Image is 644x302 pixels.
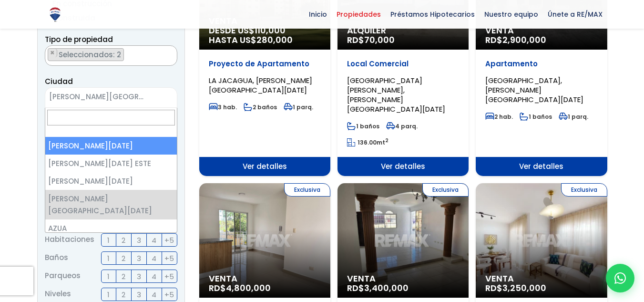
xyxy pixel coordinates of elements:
[167,49,172,57] span: ×
[163,94,167,102] span: ×
[45,76,73,86] span: Ciudad
[166,48,172,58] button: Remove all items
[164,234,174,246] span: +5
[485,34,546,46] span: RD$
[485,26,597,35] span: Venta
[347,274,459,283] span: Venta
[364,282,409,294] span: 3,400,000
[347,34,395,46] span: RD$
[45,270,81,283] span: Parqueos
[502,282,546,294] span: 3,250,000
[50,49,55,57] span: ×
[485,113,513,121] span: 2 hab.
[347,75,445,114] span: [GEOGRAPHIC_DATA][PERSON_NAME], [PERSON_NAME][GEOGRAPHIC_DATA][DATE]
[122,271,125,282] span: 2
[422,183,469,197] span: Exclusiva
[137,252,141,264] span: 3
[152,289,156,301] span: 4
[137,234,141,246] span: 3
[209,103,237,111] span: 3 hab.
[209,26,321,45] span: DESDE US$
[164,271,174,282] span: +5
[485,59,597,69] p: Apartamento
[256,34,293,46] span: 280,000
[364,34,395,46] span: 70,000
[244,103,277,111] span: 2 baños
[122,234,125,246] span: 2
[45,288,71,301] span: Niveles
[45,233,94,247] span: Habitaciones
[358,138,377,146] span: 136.00
[45,34,113,44] span: Tipo de propiedad
[152,234,156,246] span: 4
[122,252,125,264] span: 2
[543,7,607,21] span: Únete a RE/MAX
[137,289,141,301] span: 3
[476,157,607,176] span: Ver detalles
[48,48,124,61] li: APARTAMENTO
[209,35,321,45] span: HASTA US$
[386,122,418,130] span: 4 parq.
[122,289,125,301] span: 2
[164,289,174,301] span: +5
[153,90,167,105] button: Remove all items
[45,172,177,190] li: [PERSON_NAME][DATE]
[485,75,583,104] span: [GEOGRAPHIC_DATA], [PERSON_NAME][GEOGRAPHIC_DATA][DATE]
[337,157,469,176] span: Ver detalles
[347,122,379,130] span: 1 baños
[385,137,388,144] sup: 2
[152,271,156,282] span: 4
[107,234,110,246] span: 1
[284,103,313,111] span: 1 parq.
[255,24,286,36] span: 110,000
[47,6,63,23] img: Logo de REMAX
[347,138,388,146] span: mt
[209,75,312,95] span: LA JACAGUA, [PERSON_NAME][GEOGRAPHIC_DATA][DATE]
[347,26,459,35] span: Alquiler
[45,155,177,172] li: [PERSON_NAME][DATE] ESTE
[386,7,480,21] span: Préstamos Hipotecarios
[485,282,546,294] span: RD$
[45,87,177,108] span: SANTO DOMINGO NORTE
[485,274,597,283] span: Venta
[47,110,175,125] input: Search
[45,251,68,265] span: Baños
[137,271,141,282] span: 3
[347,282,409,294] span: RD$
[209,282,271,294] span: RD$
[48,49,57,57] button: Remove item
[45,219,177,237] li: AZUA
[107,271,110,282] span: 1
[332,7,386,21] span: Propiedades
[209,59,321,69] p: Proyecto de Apartamento
[164,252,174,264] span: +5
[304,7,332,21] span: Inicio
[347,59,459,69] p: Local Comercial
[209,274,321,283] span: Venta
[107,289,110,301] span: 1
[58,50,123,60] span: Seleccionados: 2
[45,190,177,219] li: [PERSON_NAME][GEOGRAPHIC_DATA][DATE]
[199,157,330,176] span: Ver detalles
[561,183,607,197] span: Exclusiva
[559,113,588,121] span: 1 parq.
[284,183,330,197] span: Exclusiva
[226,282,271,294] span: 4,800,000
[107,252,110,264] span: 1
[520,113,552,121] span: 1 baños
[502,34,546,46] span: 2,900,000
[480,7,543,21] span: Nuestro equipo
[45,46,51,66] textarea: Search
[152,252,156,264] span: 4
[45,90,153,104] span: SANTO DOMINGO NORTE
[45,137,177,155] li: [PERSON_NAME][DATE]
